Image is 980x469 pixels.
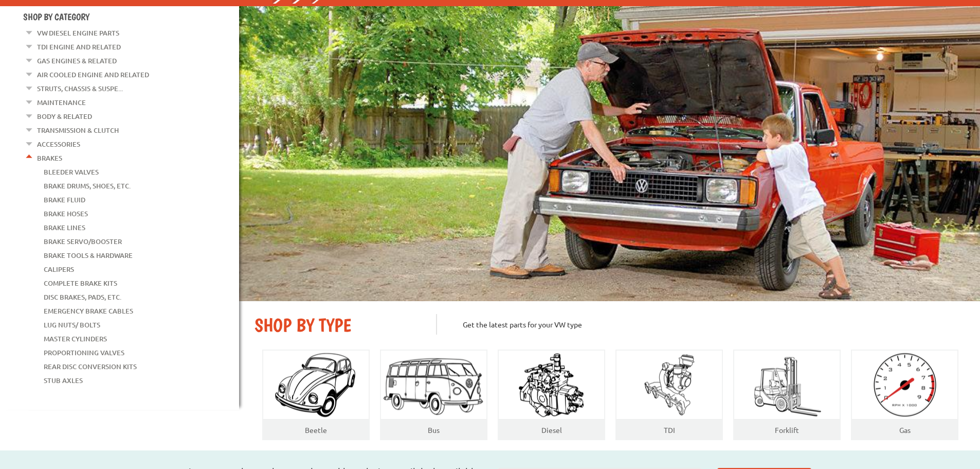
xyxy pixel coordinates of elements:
[44,207,88,220] a: Brake Hoses
[37,26,119,40] a: VW Diesel Engine Parts
[775,425,799,435] a: Forklift
[44,235,122,248] a: Brake Servo/Booster
[37,40,121,54] a: TDI Engine and Related
[239,6,980,301] img: First slide [900x500]
[44,290,121,304] a: Disc Brakes, Pads, Etc.
[44,346,124,359] a: Proportioning Valves
[37,54,117,67] a: Gas Engines & Related
[44,332,107,345] a: Master Cylinders
[305,425,327,435] a: Beetle
[428,425,440,435] a: Bus
[37,82,123,95] a: Struts, Chassis & Suspe...
[44,249,133,262] a: Brake Tools & Hardware
[44,263,74,276] a: Calipers
[44,304,133,318] a: Emergency Brake Cables
[37,110,92,123] a: Body & Related
[44,179,131,193] a: Brake Drums, Shoes, Etc.
[23,11,239,22] h4: Shop By Category
[37,96,86,109] a: Maintenance
[44,221,85,234] a: Brake Lines
[44,165,99,179] a: Bleeder Valves
[863,350,946,420] img: Gas
[751,350,823,420] img: Forklift
[541,425,562,435] a: Diesel
[44,360,137,373] a: Rear Disc Conversion Kits
[664,425,675,435] a: TDI
[44,374,83,387] a: Stub Axles
[37,68,149,81] a: Air Cooled Engine and Related
[44,318,100,332] a: Lug Nuts/ Bolts
[899,425,911,435] a: Gas
[44,276,117,290] a: Complete Brake Kits
[255,314,421,336] h2: SHOP BY TYPE
[44,193,85,206] a: Brake Fluid
[264,350,368,420] img: Beatle
[514,350,589,420] img: Diesel
[37,151,62,165] a: Brakes
[636,350,703,420] img: TDI
[37,137,80,151] a: Accessories
[37,124,119,137] a: Transmission & Clutch
[381,354,486,416] img: Bus
[436,314,965,335] p: Get the latest parts for your VW type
